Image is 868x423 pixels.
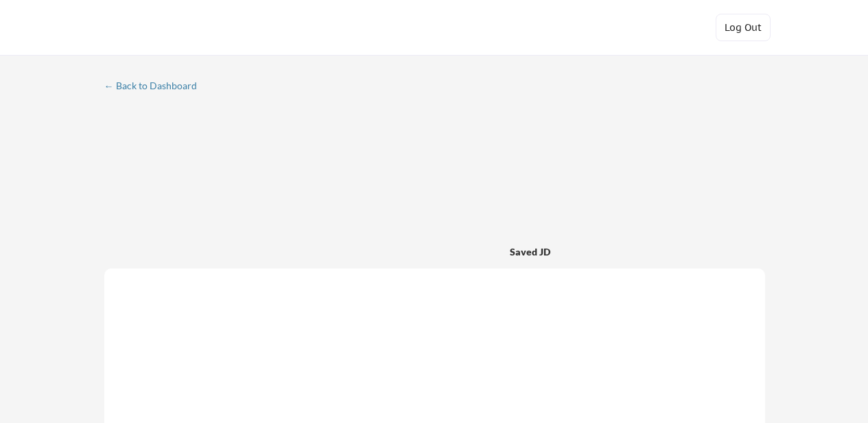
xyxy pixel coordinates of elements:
[207,176,308,191] div: These are job applications we think you'd be a good fit for, but couldn't apply you to automatica...
[716,14,771,41] button: Log Out
[104,80,207,94] a: ← Back to Dashboard
[510,239,596,264] div: Saved JD
[104,81,207,91] div: ← Back to Dashboard
[108,176,197,191] div: These are all the jobs you've been applied to so far.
